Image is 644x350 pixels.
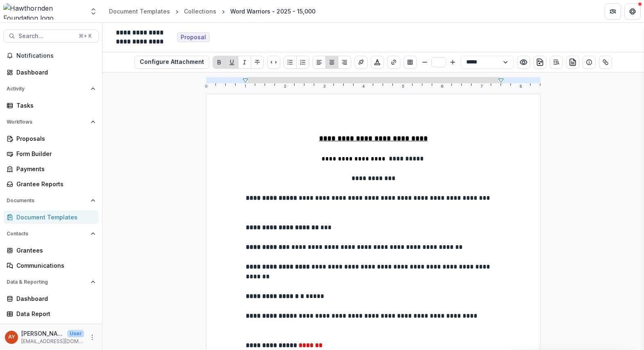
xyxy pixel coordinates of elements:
button: Align Right [338,56,351,69]
button: Bullet List [283,56,297,69]
button: Get Help [624,3,641,20]
button: preview-proposal-pdf [566,56,579,69]
button: Strike [251,56,264,69]
button: Align Center [325,56,338,69]
a: Communications [3,259,99,272]
button: Ordered List [296,56,309,69]
button: Insert Signature [354,56,367,69]
a: Tasks [3,99,99,112]
button: Open Activity [3,82,99,95]
a: Proposals [3,132,99,145]
div: Word Warriors - 2025 - 15,000 [230,7,315,16]
div: Grantee Reports [16,180,92,188]
button: download-word [533,56,546,69]
button: Choose font color [371,56,384,69]
button: Insert Table [404,56,417,69]
a: Grantee Reports [3,177,99,191]
nav: breadcrumb [106,5,319,17]
a: Collections [181,5,220,17]
a: Data Report [3,307,99,321]
div: Payments [16,165,92,173]
button: Open entity switcher [88,3,99,20]
button: Open Documents [3,194,99,207]
button: Create link [387,56,400,69]
button: Open Editor Sidebar [550,56,563,69]
button: Open Workflows [3,115,99,129]
p: [PERSON_NAME] [21,329,64,338]
a: Document Templates [3,210,99,224]
a: Document Templates [106,5,173,17]
span: Search... [18,33,74,40]
a: Form Builder [3,147,99,160]
div: Communications [16,261,92,270]
button: Show details [583,56,596,69]
div: Data Report [16,309,92,318]
button: Open Data & Reporting [3,275,99,289]
button: Configure Attachment [134,56,209,69]
span: Proposal [181,34,206,41]
div: Grantees [16,246,92,255]
button: More [87,332,97,342]
div: Dashboard [16,68,92,77]
button: Italicize [238,56,251,69]
div: Tasks [16,101,92,110]
div: Proposals [16,134,92,143]
button: Open Contacts [3,227,99,240]
div: ⌘ + K [77,32,93,41]
a: Payments [3,162,99,176]
button: Bold [213,56,226,69]
button: Align Left [313,56,326,69]
a: Dashboard [3,65,99,79]
a: Grantees [3,244,99,257]
button: Show related entities [599,56,612,69]
span: Activity [7,86,87,92]
p: User [67,330,84,337]
span: Workflows [7,119,87,125]
button: Partners [605,3,621,20]
span: Documents [7,198,87,203]
img: Hawthornden Foundation logo [3,3,84,20]
div: Andreas Yuíza [8,334,15,340]
span: Notifications [16,52,95,59]
button: Smaller [420,57,430,67]
div: Document Templates [109,7,170,16]
a: Dashboard [3,292,99,305]
button: Notifications [3,49,99,62]
div: Collections [184,7,216,16]
button: Underline [225,56,238,69]
div: Form Builder [16,149,92,158]
p: [EMAIL_ADDRESS][DOMAIN_NAME] [21,338,84,345]
div: Document Templates [16,213,92,221]
button: Bigger [448,57,458,67]
span: Data & Reporting [7,279,87,285]
button: Preview preview-doc.pdf [517,56,530,69]
button: Code [267,56,280,69]
button: Search... [3,29,99,43]
span: Contacts [7,231,87,237]
div: Dashboard [16,294,92,303]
